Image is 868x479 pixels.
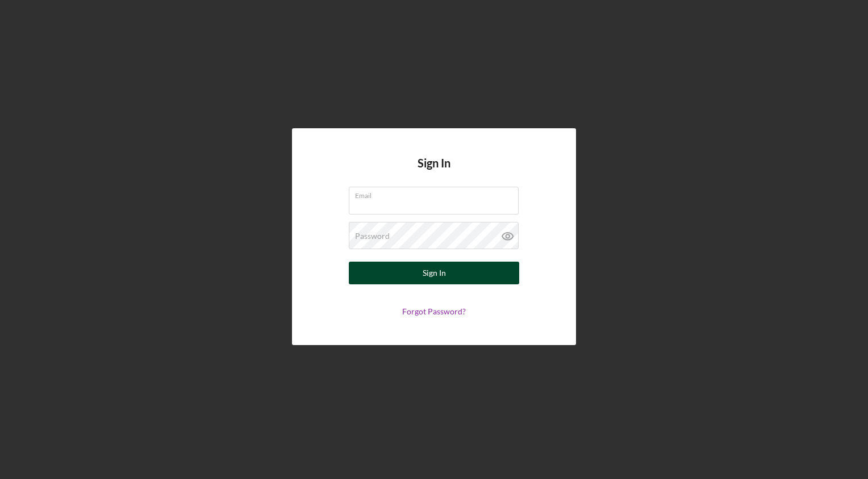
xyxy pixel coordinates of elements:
a: Forgot Password? [402,306,466,316]
button: Sign In [349,262,519,284]
h4: Sign In [418,157,450,187]
div: Sign In [423,262,446,284]
label: Email [355,187,519,200]
label: Password [355,232,390,241]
